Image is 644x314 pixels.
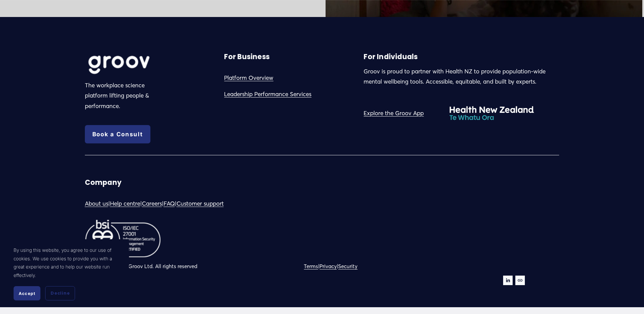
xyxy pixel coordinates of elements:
p: | | [304,262,460,271]
a: Customer support [177,198,224,209]
strong: For Individuals [364,52,418,62]
a: Help centre [110,198,140,209]
a: Book a Consult [85,125,150,143]
p: Groov is proud to partner with Health NZ to provide population-wide mental wellbeing tools. Acces... [364,66,559,87]
strong: For Business [224,52,269,62]
a: Security [338,262,357,271]
button: Decline [45,286,75,300]
a: Terms [304,262,318,271]
a: URL [515,276,525,285]
strong: Company [85,178,122,187]
p: The workplace science platform lifting people & performance. [85,80,161,111]
p: By using this website, you agree to our use of cookies. We use cookies to provide you with a grea... [14,246,122,279]
a: FAQ [164,198,175,209]
a: About us [85,198,108,209]
section: Cookie banner [7,239,129,307]
a: Leadership Performance Services [224,89,311,100]
a: Privacy [319,262,337,271]
a: LinkedIn [503,276,513,285]
span: Accept [19,291,35,296]
p: Copyright © 2024 Groov Ltd. All rights reserved [85,262,320,271]
a: Explore the Groov App [364,108,424,119]
a: Careers [142,198,162,209]
button: Accept [14,286,40,300]
a: Platform Overview [224,73,273,83]
span: Decline [51,290,70,296]
p: | | | | [85,198,320,209]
